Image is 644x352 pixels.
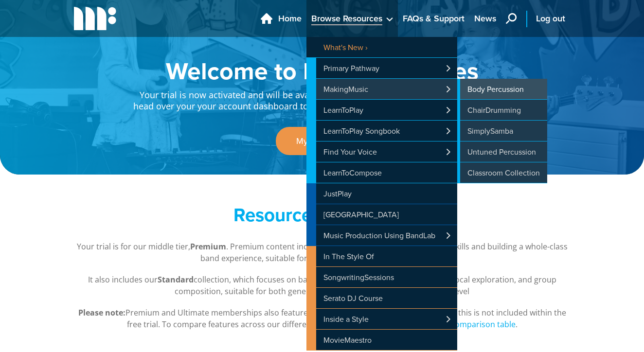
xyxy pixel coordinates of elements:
[306,309,457,329] a: Inside a Style
[132,83,512,112] p: Your trial is now activated and will be available for the next . To get started simply head over ...
[306,141,457,162] a: Find Your Voice
[306,79,457,99] a: MakingMusic
[311,12,382,25] span: Browse Resources
[457,100,547,120] a: ChairDrumming
[78,307,125,318] strong: Please note:
[306,204,457,225] a: [GEOGRAPHIC_DATA]
[457,121,547,141] a: SimplySamba
[457,162,547,183] a: Classroom Collection
[306,162,457,183] a: LearnToCompose
[306,121,457,141] a: LearnToPlay Songbook
[536,12,565,25] span: Log out
[306,225,457,246] a: Music Production Using BandLab
[158,274,194,285] strong: Standard
[278,12,302,25] span: Home
[132,204,512,226] h2: Resource Collections
[306,100,457,120] a: LearnToPlay
[74,274,570,297] p: It also includes our collection, which focuses on basic rhythm & pulse, instrumental skills, voca...
[306,37,457,57] a: What's New ›
[306,288,457,308] a: Serato DJ Course
[132,58,512,83] h1: Welcome to Musical Futures
[451,319,516,330] a: comparison table
[306,246,457,266] a: In The Style Of
[403,12,465,25] span: FAQs & Support
[74,241,570,264] p: Your trial is for our middle tier, . Premium content includes resources for multi-instrumental sk...
[306,267,457,287] a: SongwritingSessions
[306,330,457,350] a: MovieMaestro
[306,58,457,78] a: Primary Pathway
[457,79,547,99] a: Body Percussion
[190,241,226,252] strong: Premium
[74,307,570,330] p: Premium and Ultimate memberships also feature an optional login for students, however, this is no...
[474,12,496,25] span: News
[457,141,547,162] a: Untuned Percussion
[276,127,368,155] a: My Account
[306,183,457,204] a: JustPlay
